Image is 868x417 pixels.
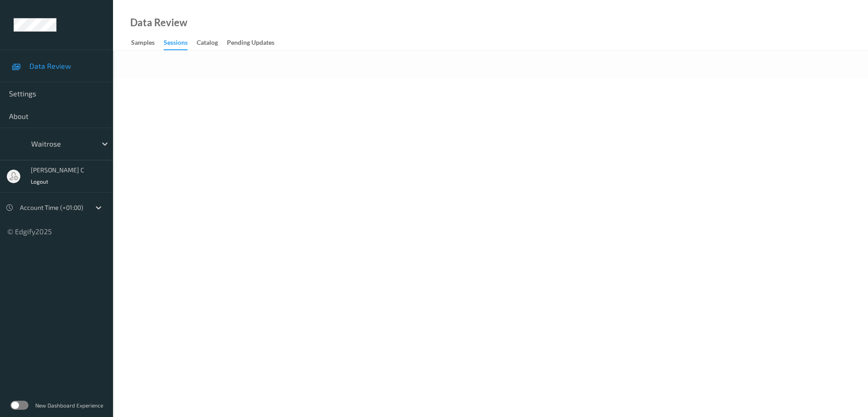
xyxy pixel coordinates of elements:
[131,37,164,49] a: Samples
[227,38,274,49] div: Pending Updates
[164,38,188,50] div: Sessions
[197,38,218,49] div: Catalog
[164,37,197,50] a: Sessions
[130,18,187,27] div: Data Review
[131,38,155,49] div: Samples
[227,37,283,49] a: Pending Updates
[197,37,227,49] a: Catalog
